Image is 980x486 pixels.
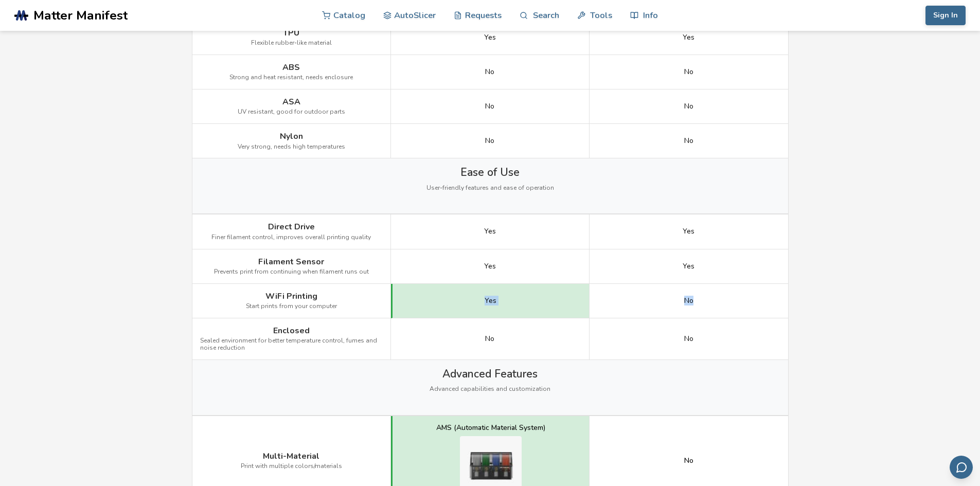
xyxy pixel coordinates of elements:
span: Enclosed [273,326,310,335]
span: Sealed environment for better temperature control, fumes and noise reduction [200,337,383,352]
span: No [485,335,494,343]
span: Nylon [280,132,303,141]
span: Yes [485,297,496,305]
span: Advanced Features [442,368,538,380]
span: No [485,102,494,111]
span: Direct Drive [268,222,315,231]
span: TPU [283,28,299,38]
span: Filament Sensor [258,257,324,266]
span: No [485,137,494,145]
span: Print with multiple colors/materials [241,463,342,470]
button: Send feedback via email [950,456,973,479]
span: Yes [484,227,496,236]
span: Yes [484,33,496,42]
span: Start prints from your computer [246,303,337,310]
span: Yes [683,227,694,236]
span: Ease of Use [460,166,520,178]
span: ASA [282,97,300,106]
span: Yes [683,262,694,271]
span: Prevents print from continuing when filament runs out [214,268,369,276]
span: No [684,335,693,343]
span: Strong and heat resistant, needs enclosure [229,74,353,81]
button: Sign In [925,6,966,25]
div: AMS (Automatic Material System) [436,424,545,432]
span: No [684,297,693,305]
span: No [684,102,693,111]
span: Yes [683,33,694,42]
span: Very strong, needs high temperatures [238,143,345,151]
span: ABS [282,63,300,72]
span: Advanced capabilities and customization [430,386,550,393]
span: WiFi Printing [265,292,317,301]
span: Finer filament control, improves overall printing quality [211,234,371,241]
span: No [684,68,693,76]
span: No [684,137,693,145]
div: No [684,457,693,465]
span: User-friendly features and ease of operation [426,185,554,192]
span: Multi-Material [263,452,319,461]
span: Matter Manifest [33,8,128,23]
span: Flexible rubber-like material [251,40,332,47]
span: Yes [484,262,496,271]
span: UV resistant, good for outdoor parts [238,109,345,116]
span: No [485,68,494,76]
